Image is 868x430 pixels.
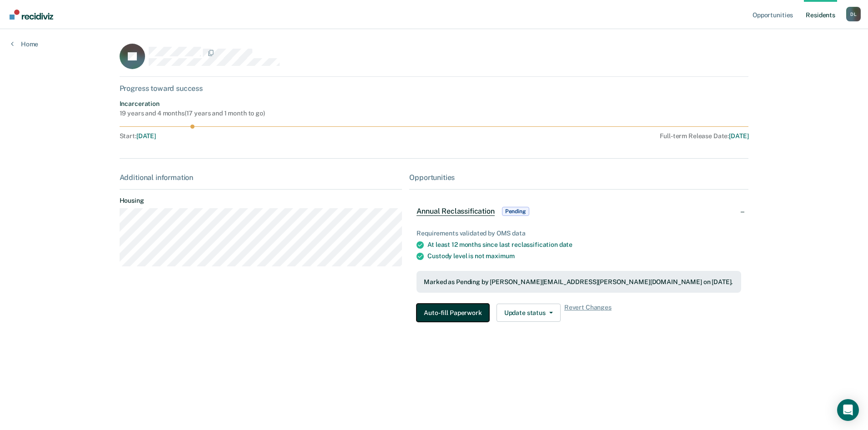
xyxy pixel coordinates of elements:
[427,252,741,260] div: Custody level is not
[11,40,38,48] a: Home
[729,132,748,140] span: [DATE]
[564,304,612,322] span: Revert Changes
[427,241,741,249] div: At least 12 months since last reclassification
[416,230,741,237] div: Requirements validated by OMS data
[424,278,734,286] div: Marked as Pending by [PERSON_NAME][EMAIL_ADDRESS][PERSON_NAME][DOMAIN_NAME] on [DATE].
[120,132,406,140] div: Start :
[559,241,572,248] span: date
[486,252,514,260] span: maximum
[409,197,748,226] div: Annual ReclassificationPending
[846,7,861,21] div: D L
[416,304,492,322] a: Navigate to form link
[120,84,749,93] div: Progress toward success
[120,197,402,205] dt: Housing
[120,100,265,108] div: Incarceration
[120,110,265,117] div: 19 years and 4 months ( 17 years and 1 month to go )
[136,132,156,140] span: [DATE]
[120,173,402,182] div: Additional information
[497,304,561,322] button: Update status
[10,10,53,20] img: Recidiviz
[409,173,748,182] div: Opportunities
[846,7,861,21] button: Profile dropdown button
[502,207,529,216] span: Pending
[837,399,859,421] div: Open Intercom Messenger
[416,207,494,216] span: Annual Reclassification
[416,304,489,322] button: Auto-fill Paperwork
[410,132,748,140] div: Full-term Release Date :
